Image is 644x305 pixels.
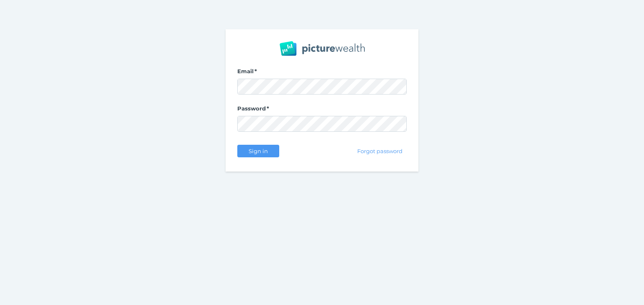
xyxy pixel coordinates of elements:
span: Forgot password [354,148,406,154]
img: PW [280,41,365,56]
label: Password [237,105,407,116]
label: Email [237,68,407,79]
span: Sign in [245,148,271,154]
button: Sign in [237,145,279,157]
button: Forgot password [353,145,407,157]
